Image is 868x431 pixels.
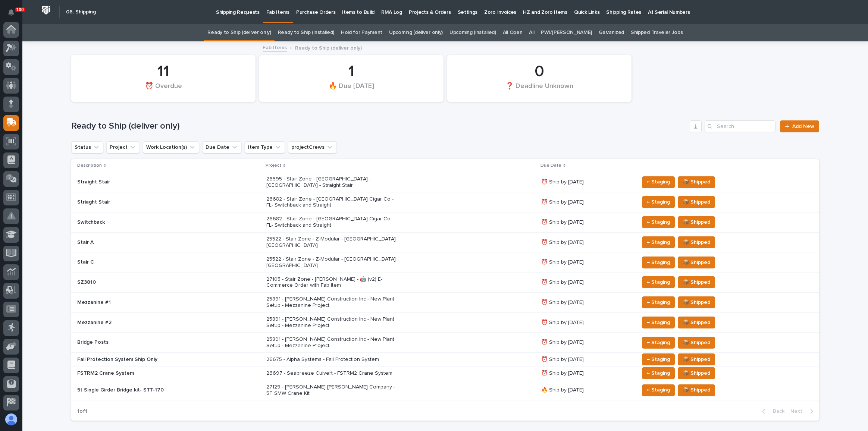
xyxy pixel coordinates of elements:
p: Bridge Posts [77,339,208,346]
button: 📦 Shipped [678,176,715,188]
p: ⏰ Ship by [DATE] [541,370,633,377]
a: Add New [780,120,819,132]
div: 11 [84,62,243,81]
span: ← Staging [647,238,670,247]
tr: Bridge Posts25891 - [PERSON_NAME] Construction Inc - New Plant Setup - Mezzanine Project⏰ Ship by... [71,333,819,353]
span: 📦 Shipped [683,369,710,378]
tr: 5t Single Girder Bridge kit- STT-17027129 - [PERSON_NAME] [PERSON_NAME] Company - 5T SMW Crane Ki... [71,380,819,400]
span: ← Staging [647,318,670,327]
span: ← Staging [647,338,670,347]
p: 26675 - Alpha Systems - Fall Protection System [266,356,397,363]
p: 25891 - [PERSON_NAME] Construction Inc - New Plant Setup - Mezzanine Project [266,336,397,349]
a: All [529,24,534,41]
span: 📦 Shipped [683,386,710,394]
span: 📦 Shipped [683,218,710,227]
p: Fall Protection System Ship Only [77,356,208,363]
button: ← Staging [642,236,675,248]
span: 📦 Shipped [683,258,710,267]
span: 📦 Shipped [683,355,710,364]
button: ← Staging [642,196,675,208]
button: Status [71,141,103,153]
p: 26697 - Seabreeze Culvert - FSTRM2 Crane System [266,370,397,377]
div: Notifications100 [9,9,19,21]
p: Stair C [77,259,208,265]
p: Mezzanine #1 [77,299,208,306]
p: FSTRM2 Crane System [77,370,208,377]
button: 📦 Shipped [678,337,715,349]
p: Description [77,161,102,170]
tr: Mezzanine #225891 - [PERSON_NAME] Construction Inc - New Plant Setup - Mezzanine Project⏰ Ship by... [71,312,819,333]
button: ← Staging [642,296,675,308]
button: 📦 Shipped [678,216,715,228]
p: 26682 - Stair Zone - [GEOGRAPHIC_DATA] Cigar Co - FL- Switchback and Straight [266,196,397,209]
button: Back [756,408,787,415]
tr: Switchback26682 - Stair Zone - [GEOGRAPHIC_DATA] Cigar Co - FL- Switchback and Straight⏰ Ship by ... [71,212,819,232]
span: ← Staging [647,369,670,378]
span: 📦 Shipped [683,238,710,247]
p: 27129 - [PERSON_NAME] [PERSON_NAME] Company - 5T SMW Crane Kit [266,384,397,397]
p: ⏰ Ship by [DATE] [541,339,633,346]
img: Workspace Logo [39,3,53,17]
button: 📦 Shipped [678,353,715,365]
button: ← Staging [642,257,675,268]
div: ❓ Deadline Unknown [460,82,619,97]
p: 25891 - [PERSON_NAME] Construction Inc - New Plant Setup - Mezzanine Project [266,316,397,329]
tr: SZ381027105 - Stair Zone - [PERSON_NAME] - 🤖 (v2) E-Commerce Order with Fab Item⏰ Ship by [DATE]←... [71,273,819,293]
p: Switchback [77,219,208,226]
button: ← Staging [642,176,675,188]
a: Upcoming (installed) [449,24,496,41]
p: ⏰ Ship by [DATE] [541,199,633,205]
button: ← Staging [642,384,675,396]
button: users-avatar [3,412,19,427]
a: Fab Items [263,43,287,51]
p: Ready to Ship (deliver only) [295,43,362,51]
tr: Stair A25522 - Stair Zone - Z-Modular - [GEOGRAPHIC_DATA] [GEOGRAPHIC_DATA]⏰ Ship by [DATE]← Stag... [71,232,819,252]
button: ← Staging [642,353,675,365]
a: Ready to Ship (deliver only) [207,24,271,41]
span: 📦 Shipped [683,318,710,327]
button: Item Type [245,141,285,153]
p: Due Date [540,161,561,170]
button: ← Staging [642,337,675,349]
p: ⏰ Ship by [DATE] [541,356,633,363]
p: ⏰ Ship by [DATE] [541,259,633,265]
button: ← Staging [642,367,675,379]
p: Mezzanine #2 [77,320,208,326]
span: 📦 Shipped [683,177,710,186]
button: ← Staging [642,276,675,288]
button: 📦 Shipped [678,257,715,268]
div: ⏰ Overdue [84,82,243,97]
p: SZ3810 [77,279,208,286]
span: ← Staging [647,386,670,394]
p: 1 of 1 [71,402,93,421]
tr: Fall Protection System Ship Only26675 - Alpha Systems - Fall Protection System⏰ Ship by [DATE]← S... [71,353,819,366]
button: 📦 Shipped [678,276,715,288]
p: 26682 - Stair Zone - [GEOGRAPHIC_DATA] Cigar Co - FL- Switchback and Straight [266,216,397,229]
button: ← Staging [642,216,675,228]
a: Hold for Payment [341,24,382,41]
a: Shipped Traveler Jobs [631,24,683,41]
span: ← Staging [647,278,670,287]
p: Stair A [77,239,208,246]
h2: 06. Shipping [66,9,96,15]
span: ← Staging [647,218,670,227]
p: 25891 - [PERSON_NAME] Construction Inc - New Plant Setup - Mezzanine Project [266,296,397,309]
button: Next [787,408,819,415]
button: 📦 Shipped [678,384,715,396]
a: Ready to Ship (installed) [278,24,334,41]
button: Project [106,141,140,153]
p: 25522 - Stair Zone - Z-Modular - [GEOGRAPHIC_DATA] [GEOGRAPHIC_DATA] [266,256,397,269]
span: 📦 Shipped [683,278,710,287]
button: Work Location(s) [143,141,199,153]
button: Due Date [202,141,242,153]
button: Notifications [3,4,19,20]
p: 🔥 Ship by [DATE] [541,387,633,393]
p: 25522 - Stair Zone - Z-Modular - [GEOGRAPHIC_DATA] [GEOGRAPHIC_DATA] [266,236,397,249]
p: ⏰ Ship by [DATE] [541,239,633,246]
div: 0 [460,62,619,81]
span: 📦 Shipped [683,338,710,347]
span: ← Staging [647,298,670,307]
p: 100 [16,7,24,12]
button: 📦 Shipped [678,367,715,379]
span: 📦 Shipped [683,198,710,207]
